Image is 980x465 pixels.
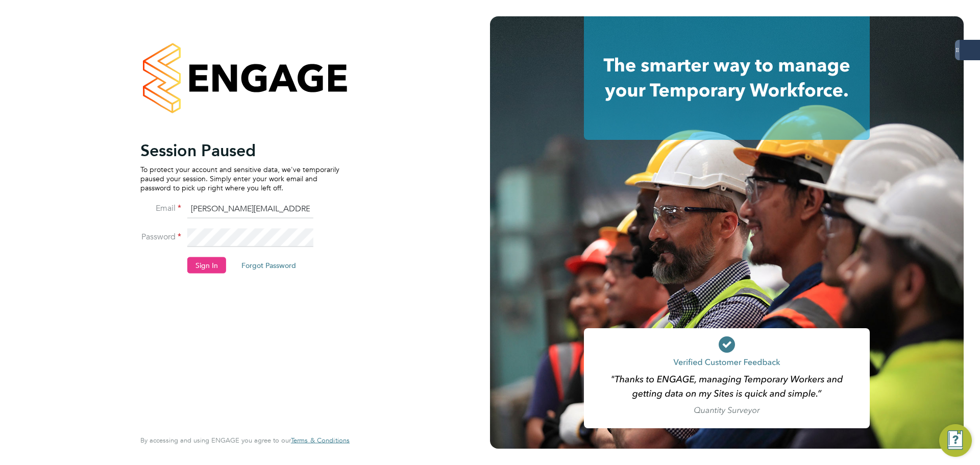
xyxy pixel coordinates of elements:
button: Engage Resource Center [939,424,972,457]
label: Password [140,231,181,242]
span: Terms & Conditions [291,436,350,445]
input: Enter your work email... [187,200,313,218]
a: Terms & Conditions [291,436,350,445]
span: By accessing and using ENGAGE you agree to our [140,436,350,445]
label: Email [140,203,181,213]
button: Sign In [187,257,226,273]
h2: Session Paused [140,140,339,160]
keeper-lock: Open Keeper Popup [298,231,310,243]
button: Forgot Password [233,257,304,273]
p: To protect your account and sensitive data, we've temporarily paused your session. Simply enter y... [140,164,339,192]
